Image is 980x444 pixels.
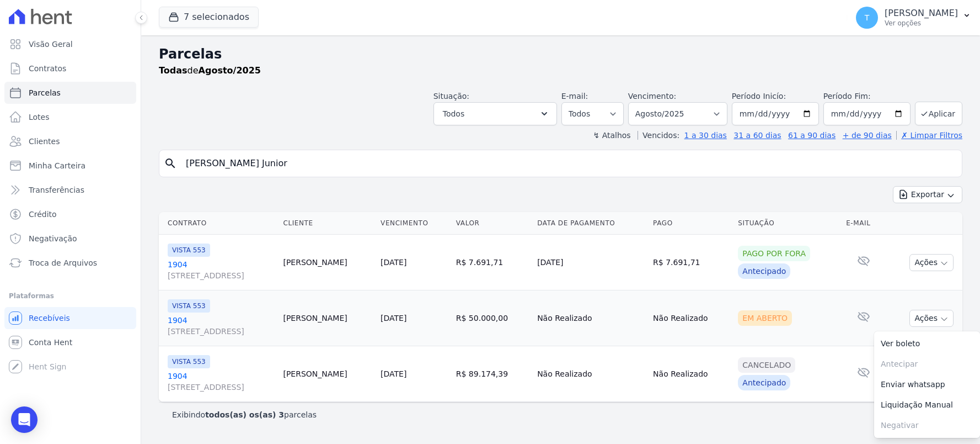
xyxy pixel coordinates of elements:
[381,369,406,378] a: [DATE]
[168,259,274,281] a: 1904[STREET_ADDRESS]
[732,92,786,101] label: Período Inicío:
[168,355,210,368] span: VISTA 553
[29,184,84,195] span: Transferências
[4,331,136,353] a: Conta Hent
[29,209,57,220] span: Crédito
[738,310,792,326] div: Em Aberto
[843,131,892,140] a: + de 90 dias
[452,290,533,346] td: R$ 50.000,00
[738,357,795,373] div: Cancelado
[909,254,954,271] button: Ações
[4,307,136,329] a: Recebíveis
[738,246,810,261] div: Pago por fora
[593,131,630,140] label: ↯ Atalhos
[733,131,781,140] a: 31 a 60 dias
[893,186,962,203] button: Exportar
[4,57,136,80] a: Contratos
[172,409,317,420] p: Exibindo parcelas
[865,14,870,22] span: T
[168,244,210,257] span: VISTA 553
[4,82,136,104] a: Parcelas
[159,44,962,64] h2: Parcelas
[168,315,274,337] a: 1904[STREET_ADDRESS]
[738,263,790,279] div: Antecipado
[376,212,452,235] th: Vencimento
[874,395,980,415] a: Liquidação Manual
[29,337,72,348] span: Conta Hent
[847,2,980,33] button: T [PERSON_NAME] Ver opções
[452,346,533,402] td: R$ 89.174,39
[29,39,73,50] span: Visão Geral
[159,7,259,28] button: 7 selecionados
[159,65,188,76] strong: Todas
[29,160,85,171] span: Minha Carteira
[915,102,962,125] button: Aplicar
[4,130,136,152] a: Clientes
[4,33,136,55] a: Visão Geral
[561,92,588,101] label: E-mail:
[4,252,136,274] a: Troca de Arquivos
[649,346,733,402] td: Não Realizado
[279,346,376,402] td: [PERSON_NAME]
[381,314,406,323] a: [DATE]
[168,270,274,281] span: [STREET_ADDRESS]
[733,212,842,235] th: Situação
[205,410,284,419] b: todos(as) os(as) 3
[279,212,376,235] th: Cliente
[168,371,274,393] a: 1904[STREET_ADDRESS]
[29,87,61,98] span: Parcelas
[885,19,958,28] p: Ver opções
[29,233,77,244] span: Negativação
[738,375,790,390] div: Antecipado
[159,64,261,77] p: de
[168,382,274,393] span: [STREET_ADDRESS]
[433,92,469,101] label: Situação:
[909,310,954,327] button: Ações
[4,228,136,250] a: Negativação
[29,313,70,324] span: Recebíveis
[443,107,464,120] span: Todos
[533,212,649,235] th: Data de Pagamento
[29,63,66,74] span: Contratos
[533,346,649,402] td: Não Realizado
[168,326,274,337] span: [STREET_ADDRESS]
[4,179,136,201] a: Transferências
[159,212,279,235] th: Contrato
[4,155,136,177] a: Minha Carteira
[29,136,60,147] span: Clientes
[823,91,911,102] label: Período Fim:
[381,258,406,267] a: [DATE]
[874,374,980,395] a: Enviar whatsapp
[29,257,97,268] span: Troca de Arquivos
[4,203,136,225] a: Crédito
[649,290,733,346] td: Não Realizado
[29,112,50,123] span: Lotes
[874,354,980,374] span: Antecipar
[279,235,376,290] td: [PERSON_NAME]
[199,65,261,76] strong: Agosto/2025
[452,212,533,235] th: Valor
[649,212,733,235] th: Pago
[168,299,210,313] span: VISTA 553
[874,334,980,354] a: Ver boleto
[11,406,38,433] div: Open Intercom Messenger
[9,289,132,303] div: Plataformas
[179,152,957,175] input: Buscar por nome do lote ou do cliente
[885,8,958,19] p: [PERSON_NAME]
[842,212,886,235] th: E-mail
[684,131,727,140] a: 1 a 30 dias
[533,290,649,346] td: Não Realizado
[4,106,136,128] a: Lotes
[452,235,533,290] td: R$ 7.691,71
[433,102,557,125] button: Todos
[628,92,676,101] label: Vencimento:
[164,157,177,170] i: search
[649,235,733,290] td: R$ 7.691,71
[533,235,649,290] td: [DATE]
[279,290,376,346] td: [PERSON_NAME]
[788,131,836,140] a: 61 a 90 dias
[638,131,679,140] label: Vencidos:
[896,131,962,140] a: ✗ Limpar Filtros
